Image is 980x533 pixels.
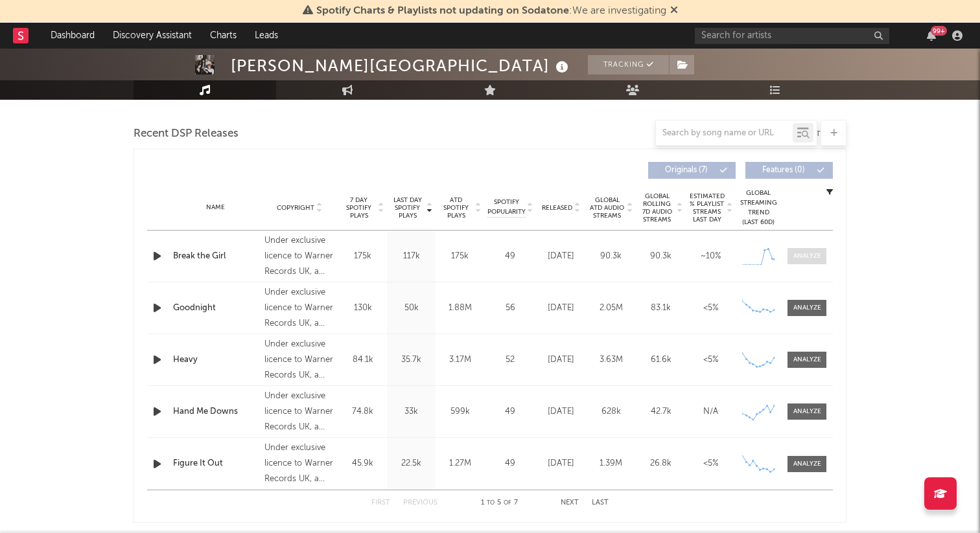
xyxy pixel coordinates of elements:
a: Charts [201,23,246,49]
div: 175k [439,250,481,263]
div: 175k [342,250,384,263]
button: Originals(7) [648,162,736,179]
a: Discovery Assistant [104,23,201,49]
div: 90.3k [639,250,682,263]
div: <5% [689,457,732,470]
div: [PERSON_NAME][GEOGRAPHIC_DATA] [231,55,572,76]
a: Heavy [173,354,258,367]
div: 2.05M [589,302,633,315]
div: 61.6k [639,354,682,367]
div: Under exclusive licence to Warner Records UK, a division of Warner Music UK Limited, © 2025 Fox R... [264,389,335,435]
button: 99+ [927,30,936,41]
div: Name [173,203,258,212]
a: Hand Me Downs [173,405,258,418]
div: Global Streaming Trend (Last 60D) [739,188,778,227]
div: 599k [439,405,481,418]
span: to [487,500,495,506]
div: 3.63M [589,354,633,367]
div: 45.9k [342,457,384,470]
div: 56 [487,302,533,315]
div: Under exclusive licence to Warner Records UK, a division of Warner Music UK Limited, © 2025 Fox R... [264,440,335,487]
button: Last [592,499,609,506]
span: Features ( 0 ) [754,166,813,174]
span: 7 Day Spotify Plays [342,196,376,220]
div: 26.8k [639,457,682,470]
div: <5% [689,302,732,315]
span: of [504,500,511,506]
div: [DATE] [539,405,583,418]
div: Under exclusive licence to Warner Records UK, a division of Warner Music UK Limited, © 2025 Fox R... [264,337,335,383]
a: Goodnight [173,302,258,315]
div: 83.1k [639,302,682,315]
span: Released [542,204,572,212]
div: Under exclusive licence to Warner Records UK, a division of Warner Music UK Limited, © 2025 Fox R... [264,233,335,280]
div: 130k [342,302,384,315]
div: 90.3k [589,250,633,263]
div: 117k [390,250,432,263]
span: Global Rolling 7D Audio Streams [639,192,675,223]
div: 49 [487,457,533,470]
div: <5% [689,354,732,367]
a: Break the Girl [173,250,258,263]
span: Estimated % Playlist Streams Last Day [689,192,725,223]
div: [DATE] [539,302,583,315]
button: Tracking [588,55,669,74]
div: 1.39M [589,457,633,470]
div: [DATE] [539,457,583,470]
span: : We are investigating [316,6,666,16]
div: 1 5 7 [463,495,535,511]
div: 49 [487,405,533,418]
span: Spotify Charts & Playlists not updating on Sodatone [316,6,569,16]
div: 49 [487,250,533,263]
span: Copyright [277,204,314,212]
div: 3.17M [439,354,481,367]
div: 33k [390,405,432,418]
span: Last Day Spotify Plays [390,196,425,220]
button: Features(0) [745,162,833,179]
div: 1.27M [439,457,481,470]
div: 84.1k [342,354,384,367]
span: Originals ( 7 ) [657,166,716,174]
button: Next [561,499,579,506]
span: ATD Spotify Plays [439,196,473,220]
div: 42.7k [639,405,682,418]
span: Global ATD Audio Streams [589,196,625,220]
div: 52 [487,354,533,367]
div: [DATE] [539,250,583,263]
a: Figure It Out [173,457,258,470]
input: Search for artists [695,28,889,44]
a: Dashboard [41,23,104,49]
div: ~ 10 % [689,250,732,263]
div: 1.88M [439,302,481,315]
input: Search by song name or URL [656,128,793,139]
span: Dismiss [670,6,678,16]
div: 74.8k [342,405,384,418]
div: [DATE] [539,354,583,367]
div: N/A [689,405,732,418]
div: Under exclusive licence to Warner Records UK, a division of Warner Music UK Limited, © 2025 Fox R... [264,285,335,332]
button: First [371,499,390,506]
span: Spotify Popularity [487,198,526,217]
button: Previous [403,499,437,506]
div: 50k [390,302,432,315]
div: 99 + [931,26,947,36]
div: 628k [589,405,633,418]
div: 22.5k [390,457,432,470]
div: 35.7k [390,354,432,367]
a: Leads [246,23,287,49]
